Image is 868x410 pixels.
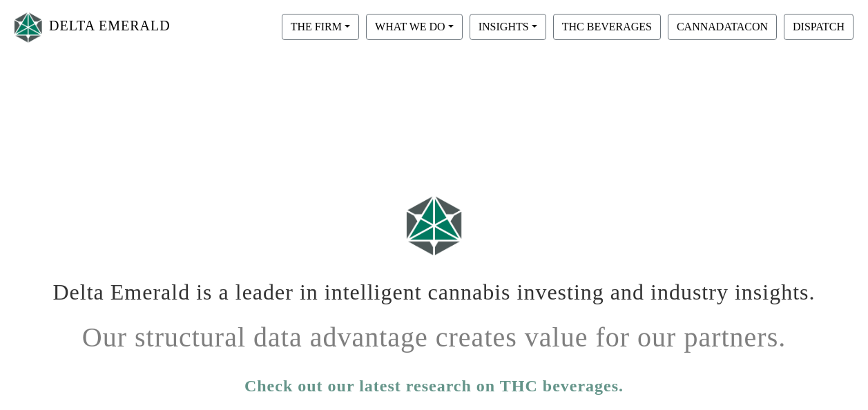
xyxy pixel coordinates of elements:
a: DISPATCH [780,20,857,32]
a: DELTA EMERALD [11,6,171,49]
button: CANNADATACON [668,14,777,40]
img: Logo [11,9,46,46]
a: Check out our latest research on THC beverages. [244,373,624,398]
button: INSIGHTS [470,14,546,40]
a: CANNADATACON [664,20,780,32]
img: Logo [400,189,469,262]
button: WHAT WE DO [366,14,463,40]
h1: Our structural data advantage creates value for our partners. [51,311,818,354]
a: THC BEVERAGES [550,20,664,32]
button: THC BEVERAGES [553,14,661,40]
h1: Delta Emerald is a leader in intelligent cannabis investing and industry insights. [51,269,818,305]
button: THE FIRM [282,14,359,40]
button: DISPATCH [784,14,853,40]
